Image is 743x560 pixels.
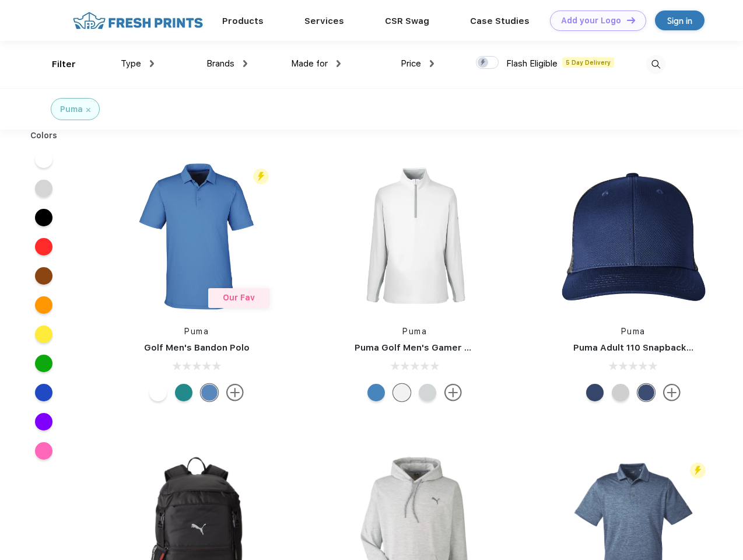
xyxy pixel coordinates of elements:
[337,159,492,314] img: func=resize&h=266
[243,60,247,67] img: dropdown.png
[556,159,711,314] img: func=resize&h=266
[22,129,66,142] div: Colors
[385,16,429,26] a: CSR Swag
[144,342,250,353] a: Golf Men's Bandon Polo
[291,58,328,69] span: Made for
[655,10,705,30] a: Sign in
[223,293,255,302] span: Our Fav
[337,60,341,67] img: dropdown.png
[430,60,434,67] img: dropdown.png
[506,58,558,69] span: Flash Eligible
[150,60,154,67] img: dropdown.png
[419,384,436,401] div: High Rise
[621,327,646,336] a: Puma
[206,58,234,69] span: Brands
[401,58,421,69] span: Price
[667,14,692,27] div: Sign in
[69,10,206,31] img: fo%20logo%202.webp
[561,16,621,26] div: Add your Logo
[393,384,411,401] div: Bright White
[304,16,344,26] a: Services
[355,342,539,353] a: Puma Golf Men's Gamer Golf Quarter-Zip
[627,17,635,23] img: DT
[226,384,244,401] img: more.svg
[690,463,706,478] img: flash_active_toggle.svg
[86,108,90,112] img: filter_cancel.svg
[444,384,462,401] img: more.svg
[121,58,141,69] span: Type
[175,384,192,401] div: Green Lagoon
[60,103,83,116] div: Puma
[637,384,655,401] div: Peacoat Qut Shd
[663,384,681,401] img: more.svg
[562,57,614,68] span: 5 Day Delivery
[586,384,604,401] div: Peacoat with Qut Shd
[367,384,385,401] div: Bright Cobalt
[149,384,167,401] div: Bright White
[119,159,274,314] img: func=resize&h=266
[402,327,427,336] a: Puma
[52,58,76,71] div: Filter
[222,16,264,26] a: Products
[612,384,629,401] div: Quarry Brt Whit
[201,384,218,401] div: Lake Blue
[184,327,209,336] a: Puma
[646,55,665,74] img: desktop_search.svg
[253,169,269,184] img: flash_active_toggle.svg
